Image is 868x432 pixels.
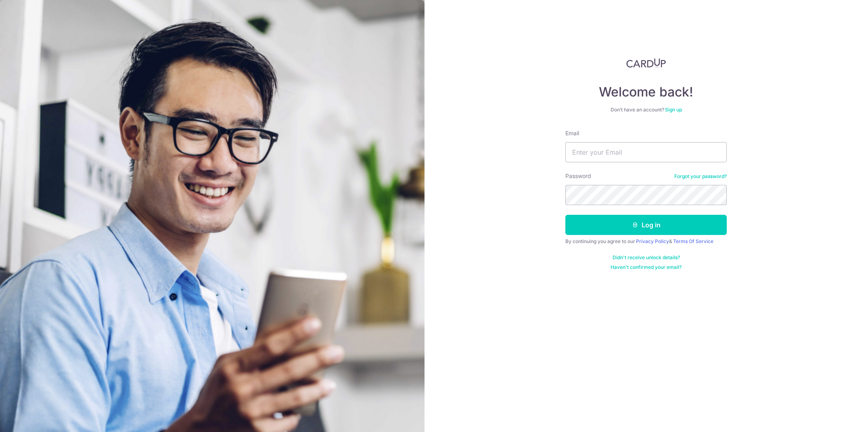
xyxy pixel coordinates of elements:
a: Didn't receive unlock details? [613,254,680,261]
h4: Welcome back! [565,84,727,100]
input: Enter your Email [565,142,727,162]
a: Haven't confirmed your email? [611,264,682,271]
label: Email [565,129,579,137]
div: Don’t have an account? [565,107,727,113]
div: By continuing you agree to our & [565,238,727,245]
label: Password [565,172,591,180]
a: Privacy Policy [636,238,669,244]
a: Sign up [665,107,682,113]
button: Log in [565,215,727,235]
img: CardUp Logo [626,58,666,68]
a: Terms Of Service [673,238,713,244]
a: Forgot your password? [674,173,727,180]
